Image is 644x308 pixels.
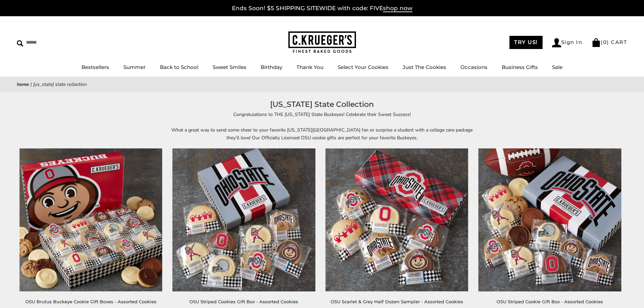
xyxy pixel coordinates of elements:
[27,98,617,111] h1: [US_STATE] State Collection
[502,64,538,70] a: Business Gifts
[25,299,157,304] a: OSU Brutus Buckeye Cookie Gift Boxes - Assorted Cookies
[17,40,23,47] img: Search
[592,38,601,47] img: Bag
[460,64,487,70] a: Occasions
[497,299,603,304] a: OSU Striped Cookie Gift Box - Assorted Cookies
[20,148,162,291] img: OSU Brutus Buckeye Cookie Gift Boxes - Assorted Cookies
[213,64,246,70] a: Sweet Smiles
[296,64,324,70] a: Thank You
[172,148,315,291] img: OSU Striped Cookies Gift Box - Assorted Cookies
[17,37,97,48] input: Search
[326,148,468,291] img: OSU Scarlet & Grey Half Dozen Sampler - Assorted Cookies
[189,299,298,304] a: OSU Striped Cookies Gift Box - Assorted Cookies
[232,5,412,12] a: Ends Soon! $5 SHIPPING SITEWIDE with code: FIVEshop now
[17,80,627,88] nav: breadcrumbs
[478,148,621,291] img: OSU Striped Cookie Gift Box - Assorted Cookies
[552,64,563,70] a: Sale
[331,299,463,304] a: OSU Scarlet & Grey Half Dozen Sampler - Assorted Cookies
[338,64,388,70] a: Select Your Cookies
[33,81,87,88] span: [US_STATE] State Collection
[288,31,356,53] img: C.KRUEGER'S
[30,81,32,88] span: |
[552,38,561,47] img: Account
[81,64,109,70] a: Bestsellers
[383,5,412,12] span: shop now
[592,39,627,45] a: (0) CART
[261,64,282,70] a: Birthday
[123,64,146,70] a: Summer
[17,81,29,88] a: Home
[167,111,478,118] p: Congratulations to THE [US_STATE] State Buckeyes! Celebrate their Sweet Success!
[603,39,607,45] span: 0
[552,38,582,47] a: Sign In
[509,36,543,49] a: TRY US!
[167,126,478,142] p: What a great way to send some cheer to your favorite [US_STATE][GEOGRAPHIC_DATA] fan or surprise ...
[403,64,446,70] a: Just The Cookies
[160,64,198,70] a: Back to School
